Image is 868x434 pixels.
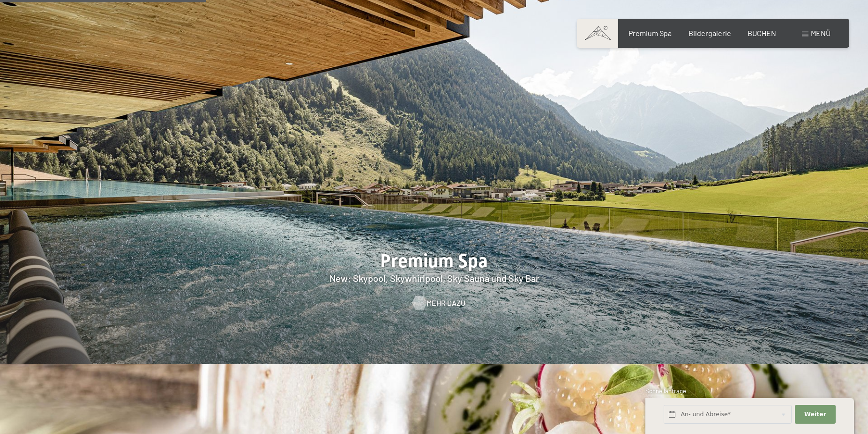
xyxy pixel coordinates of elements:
span: Weiter [804,410,826,419]
a: Bildergalerie [688,29,731,37]
a: Premium Spa [629,29,672,37]
span: Schnellanfrage [645,387,686,395]
button: Weiter [795,405,835,424]
a: BUCHEN [748,29,776,37]
a: Mehr dazu [412,298,456,308]
span: Menü [811,29,831,37]
span: Mehr dazu [427,298,465,308]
